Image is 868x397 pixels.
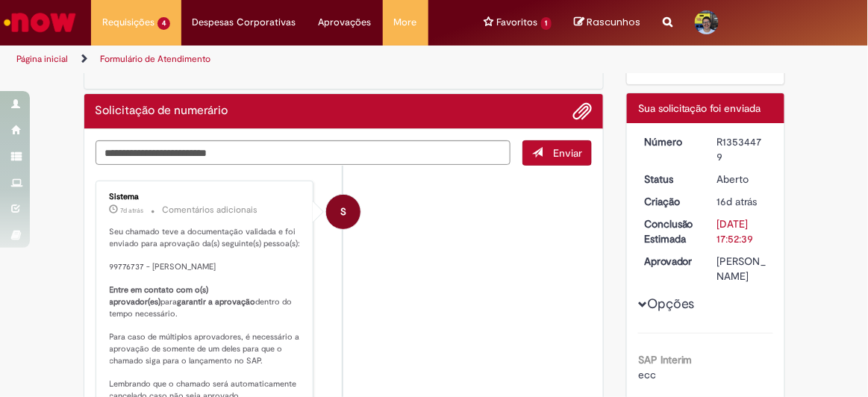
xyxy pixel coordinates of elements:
span: 7d atrás [121,206,144,215]
dt: Status [633,172,706,187]
span: 1 [541,17,552,30]
div: 15/09/2025 09:52:35 [717,194,768,209]
dt: Número [633,134,706,149]
img: ServiceNow [1,7,78,37]
time: 15/09/2025 09:52:35 [717,195,758,208]
b: garantir a aprovação [178,296,256,307]
dt: Conclusão Estimada [633,216,706,246]
span: Rascunhos [587,15,640,29]
a: No momento, sua lista de rascunhos tem 0 Itens [574,15,640,29]
span: Favoritos [497,15,538,30]
dt: Criação [633,194,706,209]
div: [DATE] 17:52:39 [717,216,768,246]
span: Enviar [553,146,582,160]
span: Despesas Corporativas [193,15,296,30]
span: ecc [638,368,656,381]
div: Sistema [110,193,302,201]
b: Entre em contato com o(s) aprovador(es) [110,284,211,307]
span: Requisições [102,15,154,30]
a: Formulário de Atendimento [100,53,210,65]
span: More [394,15,417,30]
b: SAP Interim [638,353,693,366]
ul: Trilhas de página [11,46,495,73]
span: 4 [157,17,170,30]
div: Aberto [717,172,768,187]
small: Comentários adicionais [163,204,258,216]
span: S [340,194,346,230]
time: 23/09/2025 15:42:45 [121,206,144,215]
span: Aprovações [319,15,372,30]
a: Página inicial [16,53,68,65]
button: Adicionar anexos [572,101,592,121]
dt: Aprovador [633,254,706,269]
div: System [326,195,360,229]
h2: Solicitação de numerário Histórico de tíquete [96,104,228,118]
span: 16d atrás [717,195,758,208]
div: [PERSON_NAME] [717,254,768,284]
div: R13534479 [717,134,768,164]
button: Enviar [522,140,592,166]
span: Sua solicitação foi enviada [638,101,761,115]
textarea: Digite sua mensagem aqui... [96,140,511,165]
